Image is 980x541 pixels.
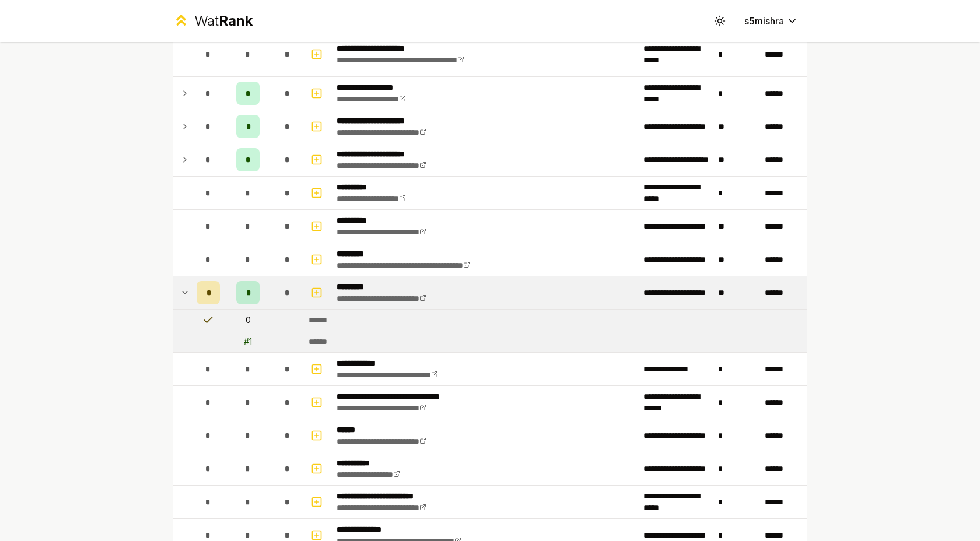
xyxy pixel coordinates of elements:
[225,310,271,331] td: 0
[244,336,252,347] div: # 1
[744,14,784,28] span: s5mishra
[735,10,807,31] button: s5mishra
[173,12,253,30] a: WatRank
[194,12,253,30] div: Wat
[219,12,253,29] span: Rank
